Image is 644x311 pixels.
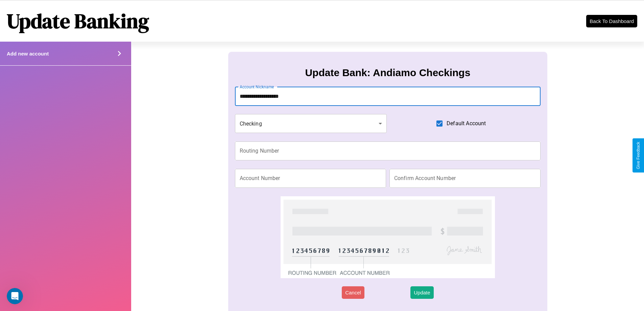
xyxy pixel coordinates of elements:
h4: Add new account [7,51,49,57]
span: Default Account [447,119,486,128]
img: check [281,196,495,278]
button: Update [410,286,433,299]
button: Cancel [342,286,364,299]
button: Back To Dashboard [586,15,637,27]
label: Account Nickname [240,84,274,90]
div: Give Feedback [636,142,641,169]
div: Checking [235,114,387,133]
h3: Update Bank: Andiamo Checkings [305,67,470,79]
iframe: Intercom live chat [7,288,23,304]
h1: Update Banking [7,7,149,35]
